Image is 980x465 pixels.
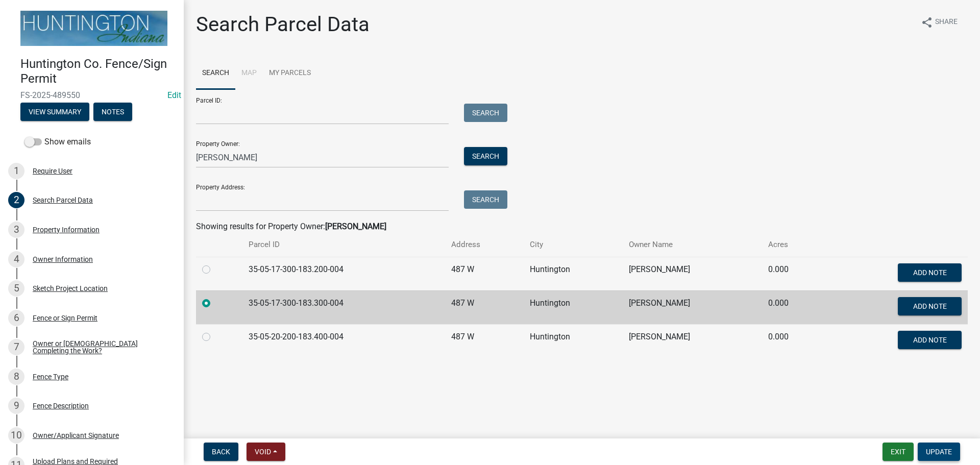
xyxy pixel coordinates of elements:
[167,90,181,100] wm-modal-confirm: Edit Application Number
[524,324,623,358] td: Huntington
[623,257,762,290] td: [PERSON_NAME]
[8,222,24,238] div: 3
[524,257,623,290] td: Huntington
[921,16,933,29] i: share
[8,427,24,444] div: 10
[33,226,100,233] div: Property Information
[24,136,91,148] label: Show emails
[898,331,962,349] button: Add Note
[33,285,108,292] div: Sketch Project Location
[445,324,523,358] td: 487 W
[325,222,386,231] strong: [PERSON_NAME]
[20,11,167,46] img: Huntington County, Indiana
[8,192,24,208] div: 2
[926,448,952,456] span: Update
[464,104,507,122] button: Search
[33,402,89,409] div: Fence Description
[464,190,507,209] button: Search
[33,256,93,263] div: Owner Information
[445,257,523,290] td: 487 W
[33,432,119,439] div: Owner/Applicant Signature
[204,443,238,461] button: Back
[623,233,762,257] th: Owner Name
[212,448,230,456] span: Back
[898,263,962,282] button: Add Note
[913,268,946,276] span: Add Note
[445,290,523,324] td: 487 W
[464,147,507,165] button: Search
[20,90,163,100] span: FS-2025-489550
[762,233,824,257] th: Acres
[524,233,623,257] th: City
[33,340,167,354] div: Owner or [DEMOGRAPHIC_DATA] Completing the Work?
[918,443,960,461] button: Update
[242,257,445,290] td: 35-05-17-300-183.200-004
[762,324,824,358] td: 0.000
[242,290,445,324] td: 35-05-17-300-183.300-004
[8,310,24,326] div: 6
[935,16,958,29] span: Share
[247,443,285,461] button: Void
[167,90,181,100] a: Edit
[33,197,93,204] div: Search Parcel Data
[93,108,132,116] wm-modal-confirm: Notes
[762,257,824,290] td: 0.000
[20,57,176,86] h4: Huntington Co. Fence/Sign Permit
[196,221,968,233] div: Showing results for Property Owner:
[623,290,762,324] td: [PERSON_NAME]
[33,314,97,322] div: Fence or Sign Permit
[93,103,132,121] button: Notes
[33,167,72,175] div: Require User
[8,398,24,414] div: 9
[20,108,89,116] wm-modal-confirm: Summary
[255,448,271,456] span: Void
[623,324,762,358] td: [PERSON_NAME]
[8,369,24,385] div: 8
[242,233,445,257] th: Parcel ID
[33,373,68,380] div: Fence Type
[524,290,623,324] td: Huntington
[8,251,24,267] div: 4
[913,335,946,344] span: Add Note
[913,302,946,310] span: Add Note
[8,339,24,355] div: 7
[196,12,370,37] h1: Search Parcel Data
[883,443,914,461] button: Exit
[445,233,523,257] th: Address
[242,324,445,358] td: 35-05-20-200-183.400-004
[196,57,235,90] a: Search
[8,280,24,297] div: 5
[263,57,317,90] a: My Parcels
[8,163,24,179] div: 1
[898,297,962,315] button: Add Note
[762,290,824,324] td: 0.000
[20,103,89,121] button: View Summary
[913,12,966,32] button: shareShare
